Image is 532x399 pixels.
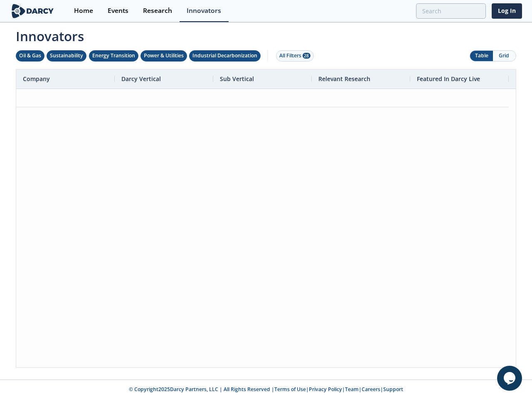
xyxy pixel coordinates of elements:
button: All Filters 28 [276,50,314,62]
span: 28 [303,53,310,59]
button: Energy Transition [89,50,138,62]
a: Team [345,386,359,393]
div: Energy Transition [92,52,135,59]
input: Advanced Search [416,3,486,19]
a: Privacy Policy [309,386,342,393]
button: Table [470,51,493,61]
span: Innovators [10,23,522,46]
span: Company [23,75,50,83]
span: Featured In Darcy Live [417,75,480,83]
div: Power & Utilities [144,52,184,59]
div: Oil & Gas [19,52,41,59]
div: Events [108,7,128,14]
p: © Copyright 2025 Darcy Partners, LLC | All Rights Reserved | | | | | [12,386,520,393]
span: Sub Vertical [220,75,254,83]
button: Industrial Decarbonization [189,50,261,62]
a: Log In [492,3,522,19]
span: Darcy Vertical [121,75,161,83]
button: Sustainability [47,50,86,62]
button: Grid [493,51,516,61]
a: Support [383,386,403,393]
div: Research [143,7,172,14]
div: Home [74,7,93,14]
div: Industrial Decarbonization [192,52,257,59]
a: Terms of Use [274,386,306,393]
button: Oil & Gas [16,50,44,62]
iframe: chat widget [497,366,524,391]
a: Careers [362,386,380,393]
div: Sustainability [50,52,83,59]
div: All Filters [279,52,310,59]
div: Innovators [187,7,221,14]
button: Power & Utilities [140,50,187,62]
img: logo-wide.svg [10,4,55,18]
span: Relevant Research [318,75,370,83]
